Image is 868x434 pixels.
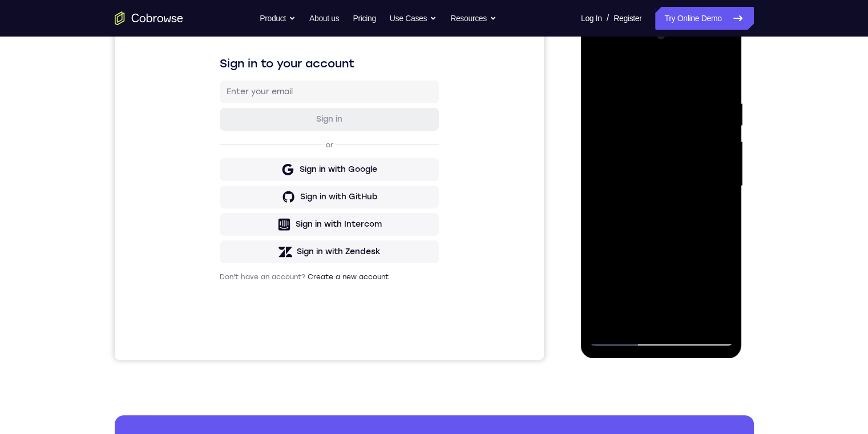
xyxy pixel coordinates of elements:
a: Go to the home page [115,11,183,25]
a: Pricing [353,7,376,30]
a: Log In [581,7,602,30]
button: Product [260,7,296,30]
p: or [209,163,221,172]
div: Sign in with Intercom [181,242,267,253]
a: Register [613,7,641,30]
a: Create a new account [193,296,274,304]
div: Sign in with Zendesk [182,269,266,280]
button: Use Cases [390,7,437,30]
button: Sign in with GitHub [105,208,324,231]
button: Sign in with Zendesk [105,263,324,286]
a: Try Online Demo [655,7,753,30]
span: / [607,11,609,25]
p: Don't have an account? [105,295,324,304]
a: About us [309,7,339,30]
button: Sign in with Intercom [105,236,324,259]
div: Sign in with GitHub [185,214,263,226]
button: Sign in with Google [105,181,324,204]
div: Sign in with Google [185,187,263,198]
button: Resources [450,7,496,30]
